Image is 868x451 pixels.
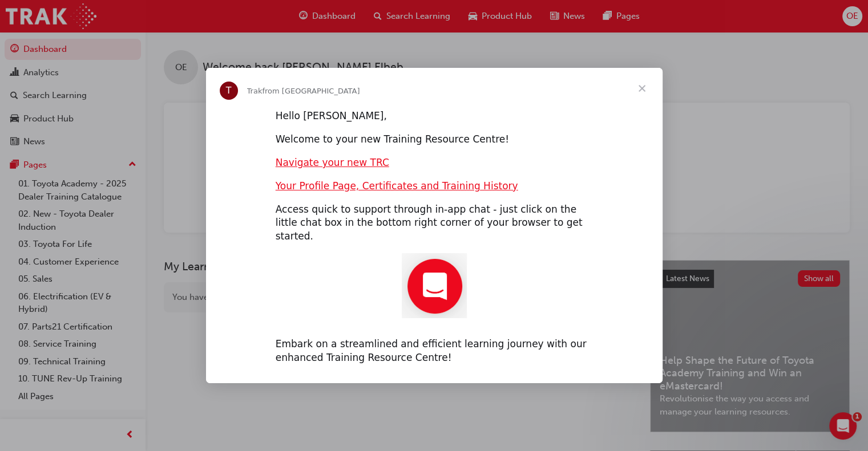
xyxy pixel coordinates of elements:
div: Profile image for Trak [220,82,238,100]
span: Close [621,68,663,109]
div: Embark on a streamlined and efficient learning journey with our enhanced Training Resource Centre! [276,338,593,365]
span: from [GEOGRAPHIC_DATA] [262,87,360,95]
div: Welcome to your new Training Resource Centre! [276,133,593,147]
div: Hello [PERSON_NAME], [276,109,593,123]
div: Access quick to support through in-app chat - just click on the little chat box in the bottom rig... [276,203,593,243]
a: Navigate your new TRC [276,157,389,168]
a: Your Profile Page, Certificates and Training History [276,180,518,192]
span: Trak [247,87,263,95]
